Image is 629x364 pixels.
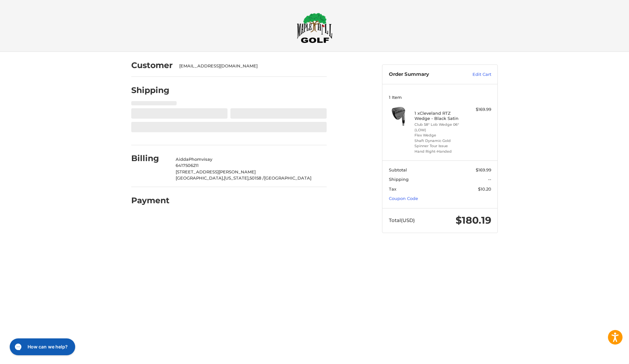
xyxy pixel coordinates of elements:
[389,177,409,182] span: Shipping
[189,157,212,162] span: Phomvisay
[131,153,169,163] h2: Billing
[414,149,464,154] li: Hand Right-Handed
[476,167,491,172] span: $169.99
[459,71,491,78] a: Edit Cart
[131,60,173,70] h2: Customer
[179,63,320,69] div: [EMAIL_ADDRESS][DOMAIN_NAME]
[389,95,491,100] h3: 1 Item
[176,163,199,168] span: 6417506211
[389,71,459,78] h3: Order Summary
[414,133,464,138] li: Flex Wedge
[264,175,311,181] span: [GEOGRAPHIC_DATA]
[389,186,396,192] span: Tax
[466,106,491,113] div: $169.99
[488,177,491,182] span: --
[250,175,264,181] span: 50158 /
[478,186,491,192] span: $10.20
[176,175,224,181] span: [GEOGRAPHIC_DATA],
[176,157,189,162] span: Aidda
[131,85,169,95] h2: Shipping
[414,111,464,121] h4: 1 x Cleveland RTZ Wedge - Black Satin
[176,169,256,174] span: [STREET_ADDRESS][PERSON_NAME]
[131,195,169,205] h2: Payment
[224,175,250,181] span: [US_STATE],
[6,336,77,358] iframe: Gorgias live chat messenger
[389,196,418,201] a: Coupon Code
[389,217,415,223] span: Total (USD)
[414,138,464,149] li: Shaft Dynamic Gold Spinner Tour Issue
[456,214,491,226] span: $180.19
[414,122,464,133] li: Club 58° Lob Wedge 06° (LOW)
[297,13,332,43] img: Maple Hill Golf
[389,167,407,172] span: Subtotal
